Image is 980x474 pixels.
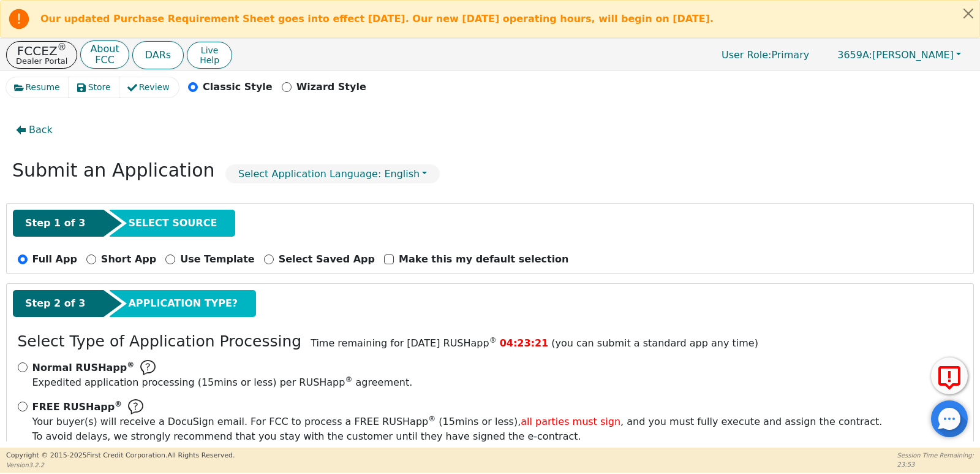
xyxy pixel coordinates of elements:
[25,216,85,231] span: Step 1 of 3
[931,357,968,394] button: Report Error to FCC
[722,49,771,61] span: User Role :
[16,57,67,65] p: Dealer Portal
[32,401,123,413] span: FREE RUSHapp
[6,451,235,461] p: Copyright © 2015- 2025 First Credit Corporation.
[6,461,235,470] p: Version 3.2.2
[32,416,883,427] span: Your buyer(s) will receive a DocuSign email. For FCC to process a FREE RUSHapp ( 15 mins or less)...
[957,1,979,26] button: Close alert
[489,336,497,345] sup: ®
[203,80,273,94] p: Classic Style
[32,415,883,444] span: To avoid delays, we strongly recommend that you stay with the customer until they have signed the...
[140,360,156,375] img: Help Bubble
[25,296,85,311] span: Step 2 of 3
[128,399,143,415] img: Help Bubble
[115,400,122,408] sup: ®
[709,43,821,67] a: User Role:Primary
[128,296,238,311] span: APPLICATION TYPE?
[132,41,184,69] button: DARs
[500,337,549,349] span: 04:23:21
[551,337,758,349] span: (you can submit a standard app any time)
[26,81,60,94] span: Resume
[139,81,170,94] span: Review
[521,416,620,427] span: all parties must sign
[311,337,497,349] span: Time remaining for [DATE] RUSHapp
[428,415,435,423] sup: ®
[90,44,119,54] p: About
[187,42,232,69] button: LiveHelp
[180,252,254,267] p: Use Template
[167,451,235,459] span: All Rights Reserved.
[101,252,156,267] p: Short App
[345,375,352,384] sup: ®
[837,49,872,61] span: 3659A:
[709,43,821,67] p: Primary
[32,252,77,267] p: Full App
[16,45,67,57] p: FCCEZ
[837,49,954,61] span: [PERSON_NAME]
[897,460,974,469] p: 23:53
[399,252,569,267] p: Make this my default selection
[824,45,974,64] button: 3659A:[PERSON_NAME]
[119,77,179,97] button: Review
[897,451,974,460] p: Session Time Remaining:
[6,41,77,69] button: FCCEZ®Dealer Portal
[128,216,217,231] span: SELECT SOURCE
[69,77,120,97] button: Store
[12,159,215,182] h2: Submit an Application
[32,362,135,373] span: Normal RUSHapp
[29,123,53,137] span: Back
[225,164,440,183] button: Select Application Language: English
[40,13,714,25] b: Our updated Purchase Requirement Sheet goes into effect [DATE]. Our new [DATE] operating hours, w...
[279,252,375,267] p: Select Saved App
[90,55,119,65] p: FCC
[32,377,413,388] span: Expedited application processing ( 15 mins or less) per RUSHapp agreement.
[127,361,134,369] sup: ®
[6,77,69,97] button: Resume
[6,116,62,144] button: Back
[296,80,366,94] p: Wizard Style
[200,45,219,55] span: Live
[88,81,111,94] span: Store
[200,55,219,65] span: Help
[18,332,302,351] h3: Select Type of Application Processing
[80,40,129,69] button: AboutFCC
[58,42,67,53] sup: ®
